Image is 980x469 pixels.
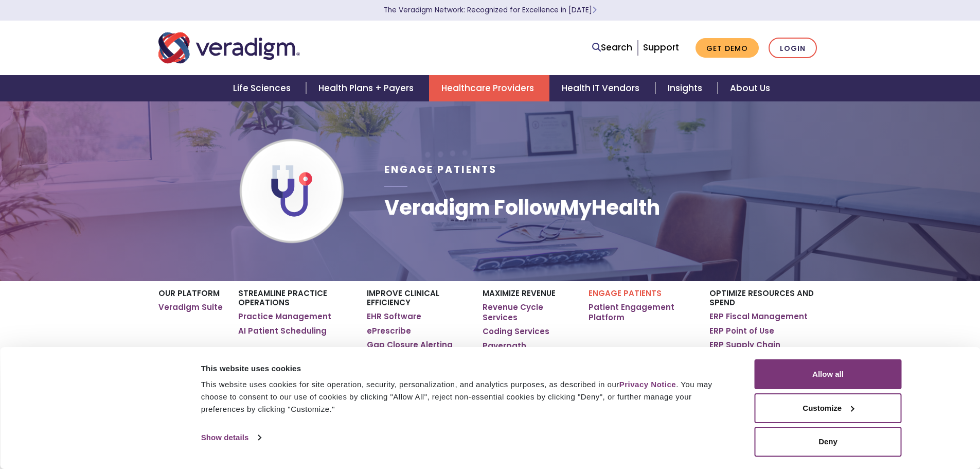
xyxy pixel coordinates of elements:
a: Health Plans + Payers [306,75,429,101]
a: Health IT Vendors [549,75,655,101]
a: Show details [201,430,261,445]
div: This website uses cookies [201,362,732,375]
a: Payerpath Clearinghouse [483,341,573,361]
a: Get Demo [696,38,759,58]
img: Veradigm logo [158,31,300,65]
button: Customize [755,393,902,423]
a: ERP Point of Use [709,326,774,336]
a: Insights [655,75,718,101]
a: Revenue Cycle Services [483,302,573,322]
a: Gap Closure Alerting [367,340,453,350]
a: AI Patient Scheduling [238,326,327,336]
a: ePrescribe [367,326,411,336]
a: ERP Fiscal Management [709,311,808,322]
a: The Veradigm Network: Recognized for Excellence in [DATE]Learn More [384,5,597,15]
h1: Veradigm FollowMyHealth [384,195,660,220]
span: Learn More [592,5,597,15]
a: Privacy Notice [619,380,676,389]
a: About Us [718,75,782,101]
a: EHR Software [367,311,421,322]
a: Support [643,41,679,54]
a: Healthcare Providers [429,75,549,101]
a: Login [769,38,817,59]
span: Engage Patients [384,163,497,177]
a: Search [592,41,632,55]
a: Practice Management [238,311,331,322]
a: Veradigm Suite [158,302,223,312]
a: ERP Supply Chain [709,340,780,350]
a: Patient Engagement Platform [589,302,694,322]
button: Deny [755,427,902,457]
div: This website uses cookies for site operation, security, personalization, and analytics purposes, ... [201,378,732,415]
button: Allow all [755,359,902,389]
a: Coding Services [483,326,549,337]
a: Life Sciences [221,75,306,101]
